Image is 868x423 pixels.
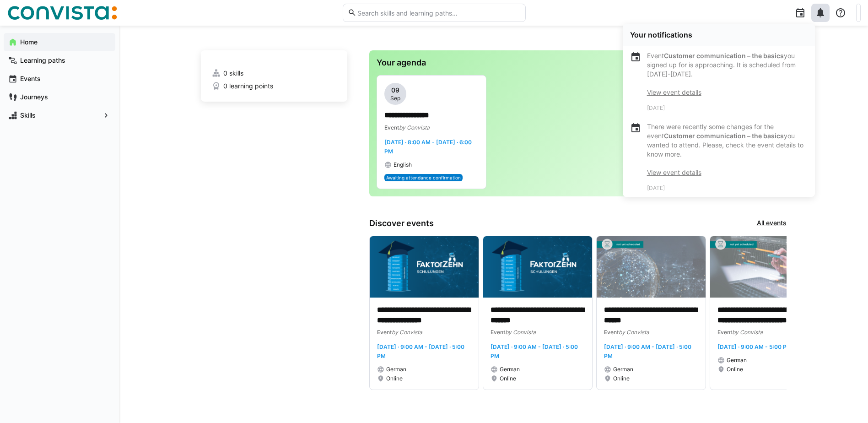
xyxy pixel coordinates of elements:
span: Event [377,329,392,336]
span: Event [491,329,505,336]
span: [DATE] · 9:00 AM - 5:00 PM [717,343,792,350]
span: 0 skills [223,69,243,78]
span: [DATE] · 9:00 AM - [DATE] · 5:00 PM [377,343,464,359]
span: Online [500,375,516,382]
p: There were recently some changes for the event you wanted to attend. Please, check the event deta... [647,122,808,177]
span: by Convista [619,329,649,336]
span: Event [384,124,399,131]
span: 0 learning points [223,81,273,91]
span: by Convista [399,124,430,131]
span: Awaiting attendance confirmation [386,175,461,180]
span: German [613,366,633,373]
img: image [483,236,592,298]
p: Event you signed up for is approaching. It is scheduled from [DATE]-[DATE]. [647,51,808,97]
span: [DATE] · 9:00 AM - [DATE] · 5:00 PM [604,343,691,359]
span: Sep [390,95,400,102]
input: Search skills and learning paths… [356,9,520,17]
span: by Convista [392,329,422,336]
a: 0 skills [212,69,336,78]
span: by Convista [732,329,763,336]
strong: Customer communication – the basics [664,132,784,140]
span: English [394,161,412,168]
img: image [597,236,706,298]
span: by Convista [505,329,536,336]
span: [DATE] [647,104,665,111]
span: [DATE] · 8:00 AM - [DATE] · 6:00 PM [384,139,472,155]
span: German [727,357,747,364]
a: View event details [647,88,701,96]
img: image [710,236,819,298]
span: Online [386,375,403,382]
span: Online [727,366,743,373]
a: All events [757,218,787,228]
span: 09 [391,86,399,95]
span: German [500,366,520,373]
span: [DATE] [647,184,665,191]
h3: Your agenda [377,58,779,68]
span: German [386,366,406,373]
a: View event details [647,168,701,176]
span: Event [604,329,619,336]
span: Event [717,329,732,336]
span: [DATE] · 9:00 AM - [DATE] · 5:00 PM [491,343,578,359]
div: Your notifications [630,30,808,39]
span: Online [613,375,630,382]
strong: Customer communication – the basics [664,52,784,60]
img: image [370,236,479,298]
h3: Discover events [369,218,434,228]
